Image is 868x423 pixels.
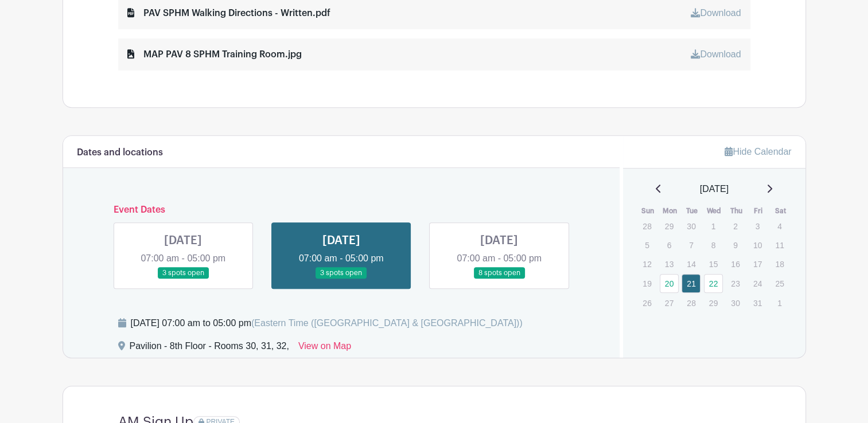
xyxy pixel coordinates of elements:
[770,217,789,235] p: 4
[726,217,745,235] p: 2
[682,294,700,312] p: 28
[700,182,729,196] span: [DATE]
[660,294,679,312] p: 27
[691,49,741,59] a: Download
[298,339,351,358] a: View on Map
[726,255,745,273] p: 16
[637,275,656,292] p: 19
[748,205,770,217] th: Fri
[682,255,700,273] p: 14
[748,255,767,273] p: 17
[637,255,656,273] p: 12
[660,236,679,254] p: 6
[770,275,789,292] p: 25
[130,339,289,358] div: Pavilion - 8th Floor - Rooms 30, 31, 32,
[704,294,723,312] p: 29
[748,294,767,312] p: 31
[637,217,656,235] p: 28
[659,205,682,217] th: Mon
[660,255,679,273] p: 13
[704,274,723,293] a: 22
[725,147,791,156] a: Hide Calendar
[637,294,656,312] p: 26
[660,217,679,235] p: 29
[703,205,726,217] th: Wed
[131,316,523,330] div: [DATE] 07:00 am to 05:00 pm
[682,236,700,254] p: 7
[769,205,792,217] th: Sat
[748,236,767,254] p: 10
[726,275,745,292] p: 23
[682,274,700,293] a: 21
[770,236,789,254] p: 11
[691,8,741,18] a: Download
[637,236,656,254] p: 5
[77,147,163,158] h6: Dates and locations
[748,217,767,235] p: 3
[660,274,679,293] a: 20
[127,6,330,20] div: PAV SPHM Walking Directions - Written.pdf
[104,205,579,216] h6: Event Dates
[637,205,659,217] th: Sun
[748,275,767,292] p: 24
[770,255,789,273] p: 18
[770,294,789,312] p: 1
[704,217,723,235] p: 1
[682,217,700,235] p: 30
[704,236,723,254] p: 8
[704,255,723,273] p: 15
[251,318,523,328] span: (Eastern Time ([GEOGRAPHIC_DATA] & [GEOGRAPHIC_DATA]))
[726,236,745,254] p: 9
[725,205,748,217] th: Thu
[127,48,302,61] div: MAP PAV 8 SPHM Training Room.jpg
[726,294,745,312] p: 30
[681,205,703,217] th: Tue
